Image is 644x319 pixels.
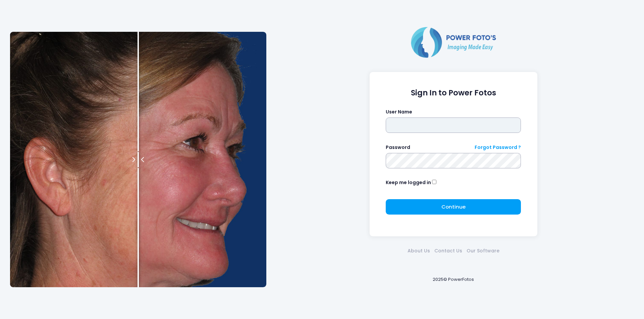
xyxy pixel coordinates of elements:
[386,199,521,215] button: Continue
[464,247,501,254] a: Our Software
[475,144,521,151] a: Forgot Password ?
[386,144,410,151] label: Password
[408,25,499,59] img: Logo
[386,108,412,115] label: User Name
[432,247,464,254] a: Contact Us
[273,265,634,294] div: 2025© PowerFotos
[386,179,431,186] label: Keep me logged in
[386,88,521,97] h1: Sign In to Power Fotos
[441,203,466,210] span: Continue
[405,247,432,254] a: About Us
